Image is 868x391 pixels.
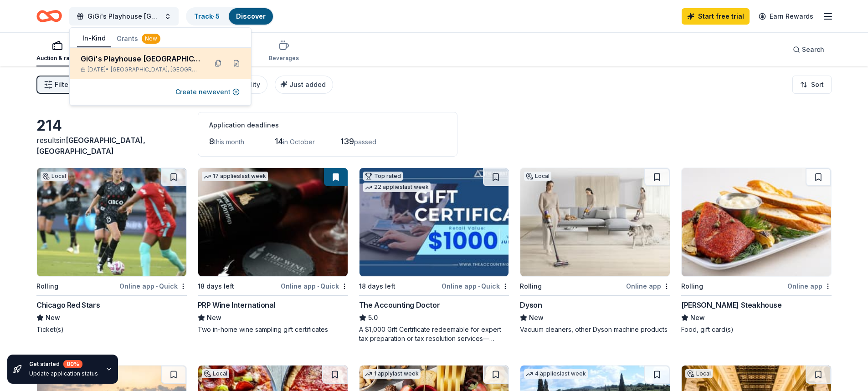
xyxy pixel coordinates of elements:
div: [DATE] • [81,66,200,73]
button: Auction & raffle [36,36,78,66]
img: Image for Chicago Red Stars [37,168,186,276]
button: Grants [111,30,166,47]
div: 80 % [63,360,82,368]
div: Online app Quick [442,280,509,292]
a: Start free trial [682,8,750,25]
div: New [142,34,160,44]
div: Rolling [36,281,58,292]
div: Local [202,369,229,378]
button: Filter2 [36,76,78,94]
button: Create newevent [175,86,240,97]
div: Rolling [520,281,542,292]
span: in [36,136,145,156]
a: Home [36,5,62,27]
div: results [36,135,187,157]
span: New [529,312,544,323]
button: In-Kind [77,30,111,47]
span: New [690,312,705,323]
div: 214 [36,117,187,135]
div: 18 days left [359,281,395,292]
div: Online app Quick [119,280,187,292]
button: GiGi's Playhouse [GEOGRAPHIC_DATA] 2025 Gala [69,7,179,25]
a: Image for Chicago Red StarsLocalRollingOnline app•QuickChicago Red StarsNewTicket(s) [36,168,187,334]
a: Image for Perry's SteakhouseRollingOnline app[PERSON_NAME] SteakhouseNewFood, gift card(s) [681,168,832,334]
div: Auction & raffle [36,55,78,62]
a: Image for The Accounting DoctorTop rated22 applieslast week18 days leftOnline app•QuickThe Accoun... [359,168,509,343]
span: [GEOGRAPHIC_DATA], [GEOGRAPHIC_DATA] [36,136,145,156]
button: Beverages [269,36,299,66]
div: Two in-home wine sampling gift certificates [198,325,348,334]
button: Sort [792,76,832,94]
span: New [207,312,221,323]
span: passed [354,138,376,146]
div: GiGi's Playhouse [GEOGRAPHIC_DATA] 2025 Gala [81,53,200,64]
span: New [46,312,60,323]
img: Image for Dyson [520,168,670,276]
a: Track· 5 [194,12,220,20]
div: Application deadlines [209,120,446,131]
button: Just added [275,76,333,94]
span: [GEOGRAPHIC_DATA], [GEOGRAPHIC_DATA] [111,66,200,73]
div: Local [685,369,713,378]
div: Online app Quick [281,280,348,292]
div: Get started [29,360,98,368]
span: in October [283,138,315,146]
button: Search [786,41,832,59]
div: PRP Wine International [198,300,275,310]
span: • [478,283,480,290]
div: Ticket(s) [36,325,187,334]
div: Rolling [681,281,703,292]
span: Search [802,44,824,55]
span: GiGi's Playhouse [GEOGRAPHIC_DATA] 2025 Gala [87,11,160,22]
span: 5.0 [368,312,378,323]
button: Track· 5Discover [186,7,274,25]
div: Local [524,172,551,181]
a: Image for DysonLocalRollingOnline appDysonNewVacuum cleaners, other Dyson machine products [520,168,670,334]
a: Earn Rewards [753,8,819,25]
div: Food, gift card(s) [681,325,832,334]
span: • [156,283,158,290]
img: Image for The Accounting Doctor [360,168,509,276]
div: 17 applies last week [202,172,268,181]
div: Online app [787,280,832,292]
span: this month [214,138,244,146]
img: Image for PRP Wine International [198,168,348,276]
span: Just added [289,81,326,88]
span: Sort [811,79,824,90]
div: 22 applies last week [363,183,431,192]
div: 18 days left [198,281,234,292]
a: Discover [236,12,266,20]
div: Beverages [269,55,299,62]
div: Chicago Red Stars [36,300,100,310]
div: 1 apply last week [363,369,421,379]
span: 8 [209,137,214,146]
span: • [317,283,319,290]
div: Top rated [363,172,403,181]
div: Dyson [520,300,542,310]
span: 14 [275,137,283,146]
div: [PERSON_NAME] Steakhouse [681,300,781,310]
div: The Accounting Doctor [359,300,440,310]
div: Online app [626,280,670,292]
a: Image for PRP Wine International17 applieslast week18 days leftOnline app•QuickPRP Wine Internati... [198,168,348,334]
div: 4 applies last week [524,369,588,379]
div: Vacuum cleaners, other Dyson machine products [520,325,670,334]
span: Filter [55,79,71,90]
div: Update application status [29,370,98,377]
span: 139 [340,137,354,146]
img: Image for Perry's Steakhouse [682,168,831,276]
div: A $1,000 Gift Certificate redeemable for expert tax preparation or tax resolution services—recipi... [359,325,509,343]
div: Local [41,172,68,181]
